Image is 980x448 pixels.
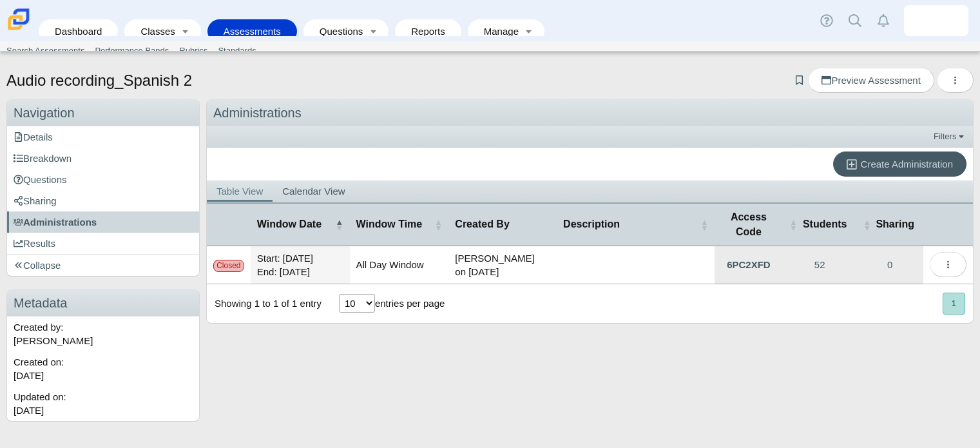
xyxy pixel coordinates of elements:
span: Administrations [14,217,97,228]
h1: Audio recording_Spanish 2 [6,70,192,92]
span: Window Time : Activate to sort [434,219,442,231]
span: Students [800,217,850,231]
span: Questions [14,174,67,185]
a: Results [7,233,199,254]
a: Administrations [7,211,199,233]
span: Preview Assessment [821,75,920,86]
a: Manage [474,19,520,43]
img: martha.addo-preko.yyKIqf [926,10,946,31]
a: Standards [213,41,261,61]
a: Toggle expanded [177,19,195,43]
span: Access Code [721,210,776,239]
span: Description [563,217,698,231]
span: Window Time [356,217,432,231]
a: Filters [930,130,970,143]
a: Create Administration [833,151,966,177]
span: Window Date : Activate to invert sorting [336,219,343,231]
div: Administrations [207,100,973,126]
div: Created on: [7,351,199,386]
a: Toggle expanded [520,19,538,43]
a: Questions [7,169,199,190]
span: Details [14,131,53,142]
a: Rubrics [174,41,213,61]
nav: pagination [941,293,965,314]
span: Sharing [873,217,917,231]
div: Closed [213,260,244,272]
a: Reports [401,19,455,43]
a: Dashboard [45,19,111,43]
a: Sharing [7,190,199,211]
span: Breakdown [14,153,72,164]
span: Window Date [257,217,333,231]
div: Updated on: [7,386,199,421]
a: martha.addo-preko.yyKIqf [904,5,968,36]
span: Created By [455,217,550,231]
a: Questions [310,19,364,43]
time: Sep 19, 2025 at 1:31 PM [14,405,44,416]
a: Breakdown [7,148,199,169]
button: More options [937,68,974,93]
a: Classes [131,19,176,43]
td: [PERSON_NAME] on [DATE] [448,246,557,284]
a: Calendar View [273,180,354,202]
a: Carmen School of Science & Technology [5,24,32,35]
td: Start: [DATE] End: [DATE] [251,246,350,284]
a: Table View [207,180,273,202]
div: Created by: [PERSON_NAME] [7,317,199,351]
a: Search Assessments [1,41,90,61]
label: entries per page [375,298,445,309]
img: Carmen School of Science & Technology [5,6,32,33]
button: More options [930,252,966,277]
a: Preview Assessment [808,68,934,93]
a: Alerts [869,6,898,35]
span: Sharing [14,195,57,206]
span: Sharing : Activate to sort [863,219,870,231]
span: Create Administration [861,159,953,170]
a: View Participants [783,246,857,284]
a: Collapse [7,255,199,276]
a: Toggle expanded [364,19,382,43]
time: Sep 19, 2025 at 10:16 AM [14,370,44,381]
a: Click to Expand [715,246,783,284]
button: 1 [943,293,965,314]
a: Performance Bands [90,41,174,61]
span: Collapse [14,260,61,271]
a: Manage Sharing [856,246,923,284]
span: Results [14,238,55,249]
a: Details [7,126,199,148]
h3: Metadata [7,290,199,317]
td: All Day Window [350,246,449,284]
span: Students : Activate to sort [789,219,797,231]
span: Navigation [14,106,75,120]
div: Showing 1 to 1 of 1 entry [207,284,322,323]
span: Description : Activate to sort [700,219,708,231]
a: Add bookmark [793,75,805,86]
a: Assessments [214,19,291,43]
